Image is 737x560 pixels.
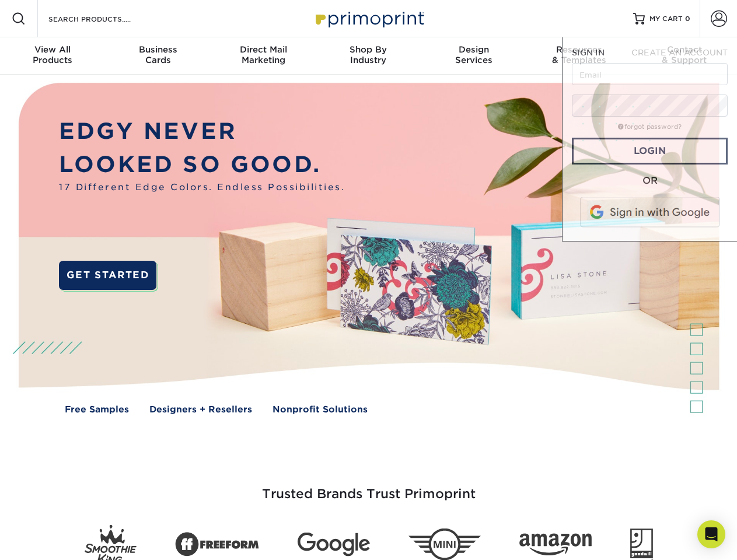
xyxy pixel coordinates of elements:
span: Design [421,44,526,55]
input: SEARCH PRODUCTS..... [47,12,161,26]
img: Primoprint [310,6,427,31]
div: Open Intercom Messenger [697,520,725,548]
span: Direct Mail [211,44,316,55]
div: Cards [105,44,210,65]
h3: Trusted Brands Trust Primoprint [27,459,710,516]
a: forgot password? [618,123,682,131]
span: Resources [526,44,631,55]
span: CREATE AN ACCOUNT [631,48,728,57]
a: Resources& Templates [526,37,631,75]
a: BusinessCards [105,37,210,75]
a: Designers + Resellers [149,403,252,416]
span: 17 Different Edge Colors. Endless Possibilities. [59,181,345,194]
div: & Templates [526,44,631,65]
a: Login [572,138,728,164]
a: DesignServices [421,37,526,75]
a: Direct MailMarketing [211,37,316,75]
img: Amazon [519,534,592,556]
span: Business [105,44,210,55]
span: 0 [685,15,690,23]
a: Nonprofit Solutions [273,403,368,416]
a: Free Samples [65,403,129,416]
span: Shop By [316,44,421,55]
a: Shop ByIndustry [316,37,421,75]
input: Email [572,63,728,85]
iframe: Google Customer Reviews [3,524,99,556]
span: MY CART [649,14,683,24]
div: OR [572,174,728,188]
div: Marketing [211,44,316,65]
span: SIGN IN [572,48,605,57]
div: Services [421,44,526,65]
a: GET STARTED [59,261,156,290]
p: LOOKED SO GOOD. [59,148,345,181]
div: Industry [316,44,421,65]
img: Goodwill [630,528,653,560]
img: Google [298,533,370,556]
p: EDGY NEVER [59,115,345,148]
